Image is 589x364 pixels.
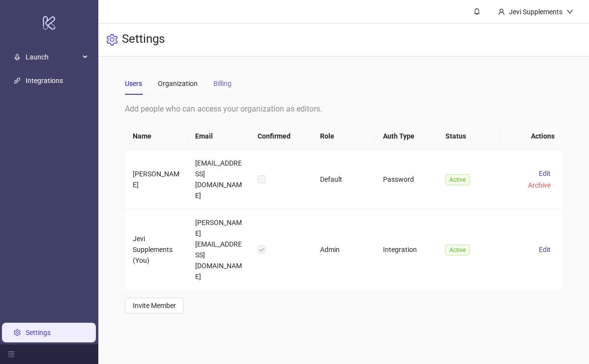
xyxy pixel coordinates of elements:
a: Settings [26,329,51,336]
th: Status [438,123,500,150]
button: Archive [524,179,555,191]
a: Integrations [26,77,63,84]
th: Name [125,123,187,150]
th: Auth Type [375,123,438,150]
span: Archive [528,181,551,189]
span: Invite Member [133,302,176,309]
span: Edit [539,246,551,253]
div: Organization [158,78,198,89]
h3: Settings [122,31,165,48]
td: Admin [312,209,375,290]
div: Users [125,78,142,89]
td: Integration [375,209,438,290]
span: Active [445,245,470,255]
td: [PERSON_NAME][EMAIL_ADDRESS][DOMAIN_NAME] [187,209,250,290]
span: bell [473,8,480,15]
th: Actions [500,123,562,150]
th: Confirmed [250,123,312,150]
span: down [566,8,573,15]
div: Billing [213,78,232,89]
span: Edit [539,169,551,177]
td: [EMAIL_ADDRESS][DOMAIN_NAME] [187,150,250,209]
div: Jevi Supplements [505,6,566,17]
div: Add people who can access your organization as editors. [125,103,562,115]
th: Email [187,123,250,150]
span: rocket [14,54,21,60]
span: setting [106,34,118,46]
button: Invite Member [125,298,184,313]
span: menu-fold [8,351,15,358]
span: Active [445,174,470,185]
button: Edit [535,168,555,179]
span: user [498,8,505,15]
td: Default [312,150,375,209]
span: Launch [26,47,80,67]
td: Jevi Supplements (You) [125,209,187,290]
td: Password [375,150,438,209]
th: Role [312,123,375,150]
button: Edit [535,244,555,255]
td: [PERSON_NAME] [125,150,187,209]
